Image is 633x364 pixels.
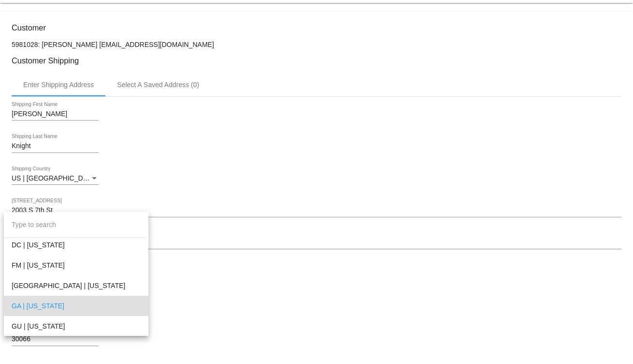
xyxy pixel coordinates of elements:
input: dropdown search [4,212,146,237]
span: DC | [US_STATE] [12,235,141,255]
span: GA | [US_STATE] [12,296,141,316]
span: [GEOGRAPHIC_DATA] | [US_STATE] [12,275,141,296]
span: FM | [US_STATE] [12,255,141,275]
span: GU | [US_STATE] [12,316,141,336]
